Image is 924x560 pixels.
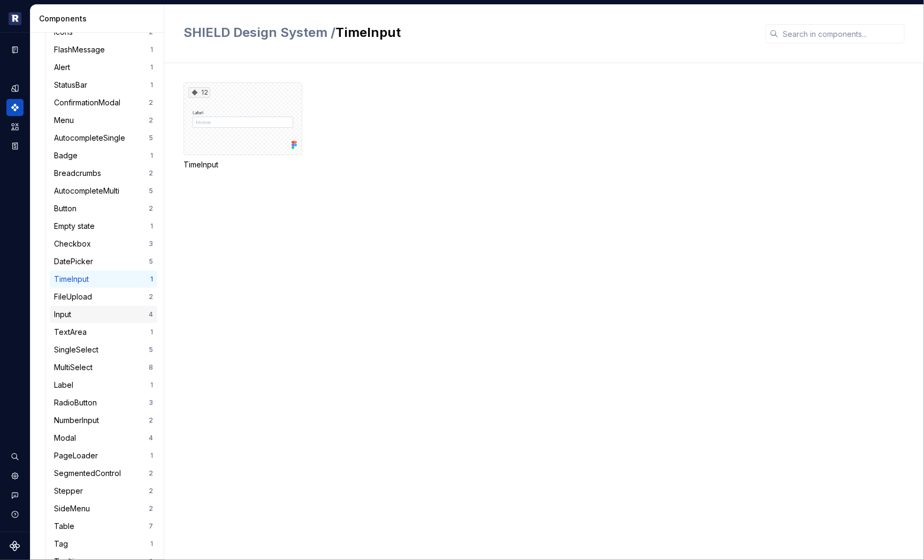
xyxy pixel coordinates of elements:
a: ConfirmationModal2 [50,94,157,111]
a: DatePicker5 [50,253,157,270]
div: Alert [54,62,74,73]
div: 1 [150,328,153,336]
div: 5 [149,187,153,195]
div: Empty state [54,221,99,232]
div: Input [54,309,75,320]
div: Tag [54,539,72,549]
a: Button2 [50,200,157,217]
div: 3 [149,398,153,407]
div: ConfirmationModal [54,97,125,108]
a: Components [6,99,24,116]
div: 2 [149,169,153,178]
h2: TimeInput [184,24,753,41]
div: 1 [150,381,153,389]
a: Stepper2 [50,482,157,500]
div: Label [54,380,78,390]
a: Breadcrumbs2 [50,165,157,182]
a: Input4 [50,306,157,323]
div: AutocompleteSingle [54,133,129,143]
div: SideMenu [54,503,94,514]
a: AutocompleteMulti5 [50,182,157,200]
a: AutocompleteSingle5 [50,129,157,147]
a: TimeInput1 [50,271,157,288]
a: FlashMessage1 [50,41,157,58]
div: 3 [149,240,153,248]
a: Assets [6,118,24,135]
div: 4 [149,310,153,319]
a: SingleSelect5 [50,341,157,358]
img: 5b96a3ba-bdbe-470d-a859-c795f8f9d209.png [9,12,21,25]
div: Modal [54,433,80,443]
a: Label1 [50,377,157,394]
a: SegmentedControl2 [50,465,157,482]
button: Search ⌘K [6,448,24,465]
a: FileUpload2 [50,288,157,305]
div: Menu [54,115,78,126]
a: Documentation [6,41,24,58]
button: Contact support [6,487,24,504]
div: 1 [150,63,153,72]
div: StatusBar [54,80,91,90]
div: 2 [149,293,153,301]
div: FileUpload [54,291,96,302]
div: 1 [150,540,153,548]
a: Badge1 [50,147,157,164]
a: MultiSelect8 [50,359,157,376]
div: 2 [149,504,153,513]
div: 5 [149,346,153,354]
div: 1 [150,451,153,460]
div: PageLoader [54,450,102,461]
div: Button [54,203,81,214]
a: StatusBar1 [50,76,157,94]
div: 2 [149,98,153,107]
a: TextArea1 [50,324,157,341]
div: NumberInput [54,415,103,426]
div: 1 [150,81,153,89]
div: 5 [149,134,153,142]
a: Checkbox3 [50,235,157,252]
div: 8 [149,363,153,372]
div: AutocompleteMulti [54,186,124,196]
div: 7 [149,522,153,531]
div: 1 [150,222,153,231]
a: NumberInput2 [50,412,157,429]
div: Breadcrumbs [54,168,105,179]
a: Settings [6,467,24,485]
div: DatePicker [54,256,97,267]
a: Empty state1 [50,218,157,235]
a: Design tokens [6,80,24,97]
a: SideMenu2 [50,500,157,517]
a: Storybook stories [6,137,24,155]
div: Checkbox [54,239,95,249]
div: 5 [149,257,153,266]
a: Menu2 [50,112,157,129]
span: SHIELD Design System / [184,25,335,40]
a: Table7 [50,518,157,535]
div: 1 [150,275,153,283]
div: Stepper [54,486,87,496]
svg: Supernova Logo [10,541,20,551]
div: 1 [150,151,153,160]
div: TextArea [54,327,91,337]
div: 2 [149,416,153,425]
a: Alert1 [50,59,157,76]
div: 2 [149,487,153,495]
div: Badge [54,150,82,161]
div: TimeInput [54,274,93,285]
div: 2 [149,116,153,125]
div: FlashMessage [54,44,109,55]
div: 12 [188,87,210,98]
a: Modal4 [50,429,157,447]
a: PageLoader1 [50,447,157,464]
div: RadioButton [54,397,101,408]
input: Search in components... [778,24,905,43]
